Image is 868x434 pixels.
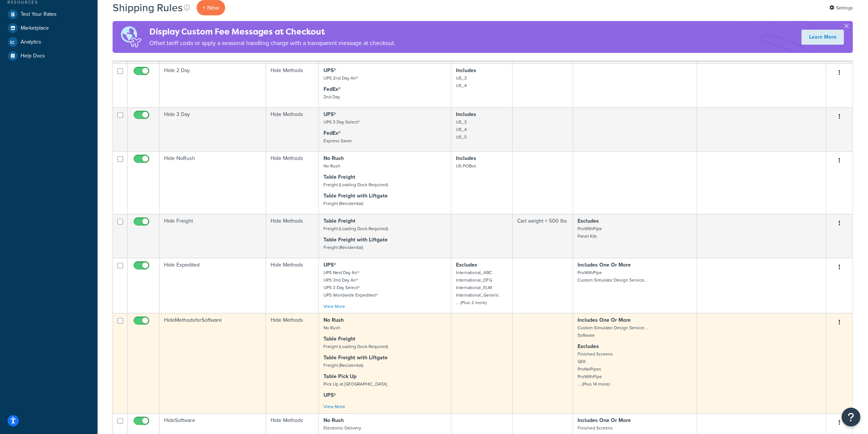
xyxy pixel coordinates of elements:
td: Hide 3 Day [159,107,266,151]
strong: Excludes [578,217,599,225]
strong: No Rush [323,316,344,324]
td: Hide Freight [159,214,266,258]
small: No Rush [323,163,340,169]
a: Test Your Rates [6,8,92,21]
small: ProWithPipe Custom Simulator Design Service... [578,269,648,283]
strong: Includes [456,66,476,74]
small: Electronic Delivery [323,425,361,431]
small: US_3 US_4 US_5 [456,119,467,140]
td: Hide Methods [266,63,319,107]
small: Freight (Residential) [323,244,363,251]
strong: FedEx® [323,85,341,93]
a: Help Docs [6,49,92,63]
button: Open Resource Center [842,408,860,426]
a: Settings [829,3,853,13]
strong: Includes [456,154,476,162]
small: Pick Up at [GEOGRAPHIC_DATA] [323,381,387,387]
strong: UPS® [323,261,336,269]
small: Freight (Residential) [323,362,363,369]
small: ProWithPipe Panel Kits [578,225,602,240]
span: Help Docs [21,53,45,59]
strong: No Rush [323,154,344,162]
strong: Table Freight [323,173,355,181]
td: Cart weight < 500 lbs [513,214,573,258]
td: Hide Methods [266,107,319,151]
small: Express Saver [323,137,352,144]
strong: Excludes [456,261,477,269]
strong: Table Freight [323,335,355,343]
a: Learn More [802,30,844,45]
strong: FedEx® [323,129,341,137]
td: Hide 2 Day [159,63,266,107]
small: Freight (Residential) [323,200,363,207]
small: UPS 2nd Day Air® [323,75,358,81]
span: Test Your Rates [21,11,57,18]
strong: Table Freight with Liftgate [323,236,388,244]
td: HideMethodsforSoftware [159,313,266,413]
td: Hide Methods [266,214,319,258]
strong: Table Freight [323,217,355,225]
h1: Shipping Rules [113,0,183,15]
strong: Includes One Or More [578,261,631,269]
strong: UPS® [323,66,336,74]
strong: UPS® [323,391,336,399]
small: Freight (Loading Dock Required) [323,225,388,232]
a: Marketplace [6,21,92,35]
strong: Includes One Or More [578,316,631,324]
td: Hide Expedited [159,258,266,313]
small: International_ABC International_DFG International_ELM International_Generic ... (Plus 2 more) [456,269,499,306]
strong: Table Pick Up [323,372,357,380]
small: Finished Screens GEK ProNoPipes ProWithPipe ... (Plus 14 more) [578,351,613,387]
td: Hide Methods [266,313,319,413]
small: Custom Simulator Design Service... Software [578,324,648,339]
p: Offset tariff costs or apply a seasonal handling charge with a transparent message at checkout. [149,38,396,48]
small: Freight (Loading Dock Required) [323,181,388,188]
img: duties-banner-06bc72dcb5fe05cb3f9472aba00be2ae8eb53ab6f0d8bb03d382ba314ac3c341.png [113,21,149,53]
strong: No Rush [323,416,344,424]
small: UPS 3 Day Select® [323,119,360,125]
small: US POBox [456,163,476,169]
small: 2nd Day [323,93,340,100]
strong: Excludes [578,342,599,350]
span: Marketplace [21,25,49,32]
td: Hide Methods [266,151,319,214]
span: Analytics [21,39,41,45]
a: View More [323,303,345,310]
a: View More [323,403,345,410]
strong: UPS® [323,110,336,118]
strong: Includes [456,110,476,118]
h4: Display Custom Fee Messages at Checkout [149,26,396,38]
strong: Table Freight with Liftgate [323,354,388,362]
small: UPS Next Day Air® UPS 2nd Day Air® UPS 3 Day Select® UPS Worldwide Expedited® [323,269,378,298]
strong: Table Freight with Liftgate [323,192,388,200]
small: No Rush [323,324,340,331]
small: Freight (Loading Dock Required) [323,343,388,350]
small: US_3 US_4 [456,75,467,89]
strong: Includes One Or More [578,416,631,424]
td: Hide Methods [266,258,319,313]
td: Hide NoRush [159,151,266,214]
a: Analytics [6,35,92,49]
